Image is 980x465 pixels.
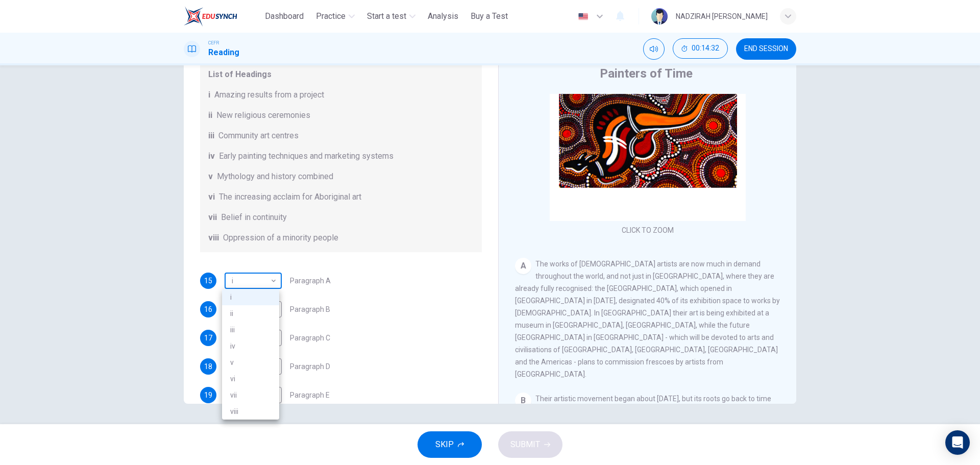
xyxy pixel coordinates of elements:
[222,289,279,305] li: i
[222,354,279,371] li: v
[945,430,970,455] div: Open Intercom Messenger
[222,305,279,322] li: ii
[222,403,279,420] li: viii
[222,322,279,338] li: iii
[222,338,279,354] li: iv
[222,371,279,387] li: vi
[222,387,279,403] li: vii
